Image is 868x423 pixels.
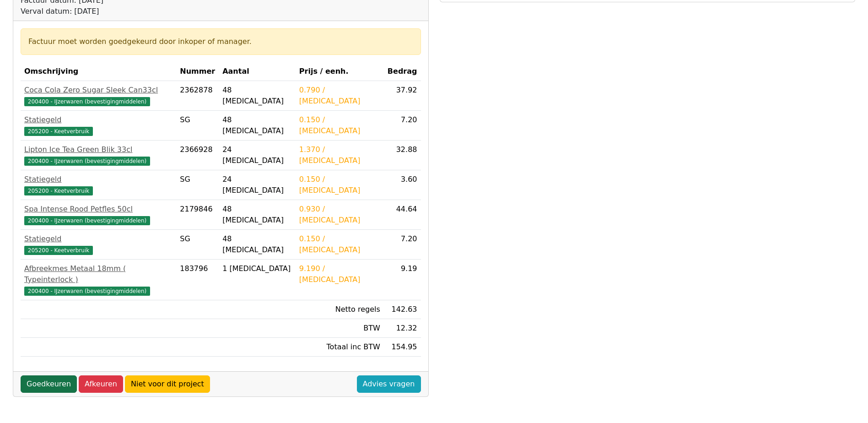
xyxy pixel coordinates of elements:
div: Statiegeld [24,233,173,244]
td: 44.64 [384,200,421,230]
td: Netto regels [296,300,384,319]
a: Statiegeld205200 - Keetverbruik [24,233,173,255]
td: 12.32 [384,319,421,338]
a: Afbreekmes Metaal 18mm ( Typeinterlock )200400 - IJzerwaren (bevestigingmiddelen) [24,263,173,296]
th: Omschrijving [21,62,176,81]
a: Afkeuren [79,375,123,393]
td: 9.19 [384,260,421,300]
td: 2362878 [176,81,219,111]
td: 7.20 [384,111,421,141]
td: 2366928 [176,141,219,170]
th: Prijs / eenh. [296,62,384,81]
div: 0.150 / [MEDICAL_DATA] [299,233,380,255]
td: SG [176,230,219,260]
td: 37.92 [384,81,421,111]
td: 32.88 [384,141,421,170]
div: 1.370 / [MEDICAL_DATA] [299,144,380,166]
a: Coca Cola Zero Sugar Sleek Can33cl200400 - IJzerwaren (bevestigingmiddelen) [24,85,173,107]
span: 200400 - IJzerwaren (bevestigingmiddelen) [24,97,150,106]
div: Afbreekmes Metaal 18mm ( Typeinterlock ) [24,263,173,285]
div: 9.190 / [MEDICAL_DATA] [299,263,380,285]
a: Niet voor dit project [125,375,210,393]
div: 48 [MEDICAL_DATA] [222,204,292,226]
span: 200400 - IJzerwaren (bevestigingmiddelen) [24,157,150,166]
td: SG [176,111,219,141]
div: 24 [MEDICAL_DATA] [222,174,292,196]
td: 142.63 [384,300,421,319]
div: 0.150 / [MEDICAL_DATA] [299,174,380,196]
div: 1 [MEDICAL_DATA] [222,263,292,274]
td: 183796 [176,260,219,300]
a: Spa Intense Rood Petfles 50cl200400 - IJzerwaren (bevestigingmiddelen) [24,204,173,226]
div: Statiegeld [24,114,173,125]
a: Goedkeuren [21,375,77,393]
div: 48 [MEDICAL_DATA] [222,233,292,255]
div: Verval datum: [DATE] [21,6,143,17]
a: Advies vragen [357,375,421,393]
div: Lipton Ice Tea Green Blik 33cl [24,144,173,155]
a: Lipton Ice Tea Green Blik 33cl200400 - IJzerwaren (bevestigingmiddelen) [24,144,173,166]
td: 3.60 [384,170,421,200]
th: Nummer [176,62,219,81]
td: 154.95 [384,338,421,357]
td: Totaal inc BTW [296,338,384,357]
span: 205200 - Keetverbruik [24,127,93,136]
div: Spa Intense Rood Petfles 50cl [24,204,173,215]
div: Factuur moet worden goedgekeurd door inkoper of manager. [28,36,413,47]
div: 0.790 / [MEDICAL_DATA] [299,85,380,107]
td: 7.20 [384,230,421,260]
span: 200400 - IJzerwaren (bevestigingmiddelen) [24,216,150,225]
div: 48 [MEDICAL_DATA] [222,85,292,107]
div: 24 [MEDICAL_DATA] [222,144,292,166]
div: Statiegeld [24,174,173,185]
div: 0.150 / [MEDICAL_DATA] [299,114,380,136]
div: 0.930 / [MEDICAL_DATA] [299,204,380,226]
td: 2179846 [176,200,219,230]
a: Statiegeld205200 - Keetverbruik [24,114,173,136]
span: 205200 - Keetverbruik [24,186,93,195]
div: Coca Cola Zero Sugar Sleek Can33cl [24,85,173,96]
span: 200400 - IJzerwaren (bevestigingmiddelen) [24,287,150,296]
span: 205200 - Keetverbruik [24,246,93,255]
td: BTW [296,319,384,338]
th: Bedrag [384,62,421,81]
a: Statiegeld205200 - Keetverbruik [24,174,173,196]
div: 48 [MEDICAL_DATA] [222,114,292,136]
th: Aantal [219,62,296,81]
td: SG [176,170,219,200]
